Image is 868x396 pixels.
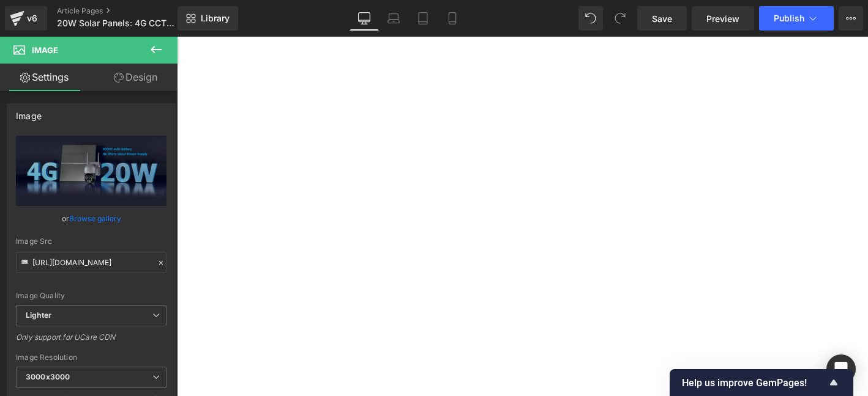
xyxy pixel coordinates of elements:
a: Laptop [379,6,408,31]
button: Undo [578,6,603,31]
span: Library [201,13,230,24]
div: or [16,212,166,225]
a: Browse gallery [69,208,121,229]
div: Only support for UCare CDN [16,332,166,350]
a: Tablet [408,6,438,31]
a: Preview [692,6,754,31]
div: Image Resolution [16,353,166,362]
a: v6 [5,6,47,31]
span: Publish [774,13,804,23]
a: Design [91,64,180,91]
button: Redo [608,6,632,31]
a: Desktop [350,6,379,31]
b: 3000x3000 [26,372,70,381]
span: 20W Solar Panels: 4G CCTV That Records 24/7 in the [GEOGRAPHIC_DATA] [57,18,174,28]
span: Save [652,12,672,25]
span: Image [32,45,58,55]
b: Lighter [26,310,51,320]
div: Image Quality [16,291,166,300]
div: Image [16,104,42,121]
button: Show survey - Help us improve GemPages! [682,375,841,390]
a: New Library [178,6,238,31]
span: Preview [706,12,739,25]
input: Link [16,252,166,273]
span: Help us improve GemPages! [682,377,826,389]
button: More [839,6,863,31]
div: Image Src [16,237,166,246]
button: Publish [759,6,834,31]
a: Article Pages [57,6,198,16]
div: v6 [24,10,40,26]
a: Mobile [438,6,467,31]
div: Open Intercom Messenger [826,354,856,384]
